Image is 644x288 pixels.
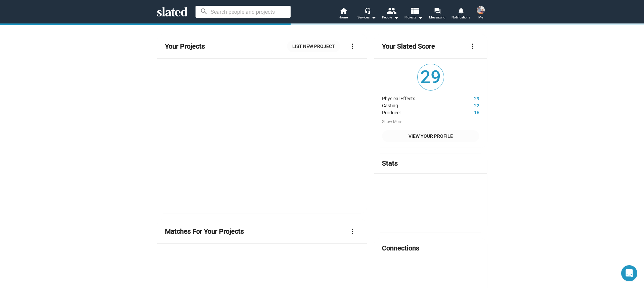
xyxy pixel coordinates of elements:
[348,42,356,50] mat-icon: more_vert
[382,244,419,253] mat-card-title: Connections
[392,13,400,21] mat-icon: arrow_drop_down
[332,7,355,21] a: Home
[418,64,444,90] span: 29
[382,101,454,108] dt: Casting
[357,13,376,21] div: Services
[454,94,479,101] dd: 29
[473,5,489,22] button: Nathan ThomasMe
[382,13,399,21] div: People
[339,13,348,21] span: Home
[454,101,479,108] dd: 22
[410,6,419,15] mat-icon: view_list
[292,40,335,52] span: List New Project
[458,7,464,13] mat-icon: notifications
[370,13,378,21] mat-icon: arrow_drop_down
[382,130,479,142] a: View Your Profile
[196,6,291,18] input: Search people and projects
[382,108,454,115] dt: Producer
[452,13,470,21] span: Notifications
[478,13,483,21] span: Me
[355,7,379,21] button: Services
[416,13,424,21] mat-icon: arrow_drop_down
[379,7,402,21] button: People
[477,6,485,14] img: Nathan Thomas
[382,119,402,125] button: Show More
[348,227,356,235] mat-icon: more_vert
[429,13,445,21] span: Messaging
[621,265,637,281] div: Open Intercom Messenger
[165,42,205,51] mat-card-title: Your Projects
[165,227,244,236] mat-card-title: Matches For Your Projects
[382,42,435,51] mat-card-title: Your Slated Score
[469,42,477,50] mat-icon: more_vert
[386,6,396,15] mat-icon: people
[426,7,449,21] a: Messaging
[364,7,371,13] mat-icon: headset_mic
[382,94,454,101] dt: Physical Effects
[402,7,426,21] button: Projects
[434,7,440,14] mat-icon: forum
[404,13,423,21] span: Projects
[382,159,398,168] mat-card-title: Stats
[449,7,473,21] a: Notifications
[454,108,479,115] dd: 16
[287,40,340,52] a: List New Project
[387,130,474,142] span: View Your Profile
[339,7,347,15] mat-icon: home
